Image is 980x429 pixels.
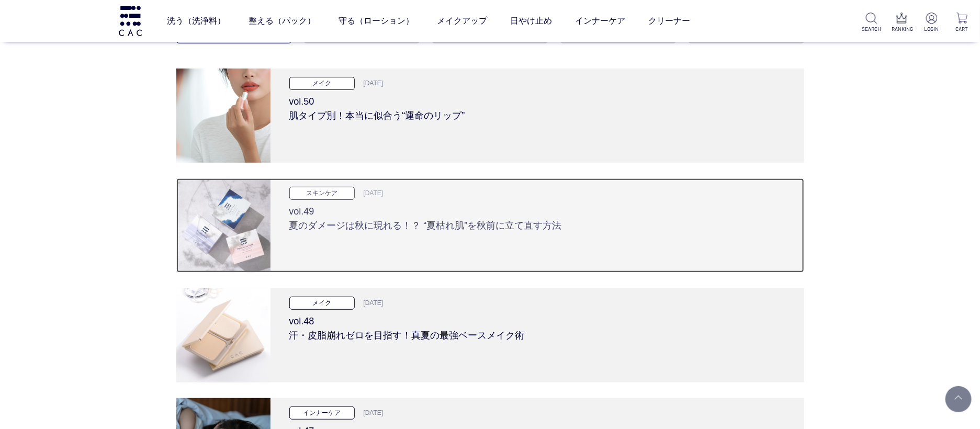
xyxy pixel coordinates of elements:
p: CART [952,25,972,33]
a: インナーケア [575,6,625,36]
a: LOGIN [922,13,941,33]
img: 肌タイプ別！本当に似合う運命のリップ [176,69,271,163]
a: 守る（ローション） [339,6,414,36]
p: RANKING [892,25,911,33]
p: [DATE] [357,78,384,89]
h3: vol.48 汗・皮脂崩れゼロを目指す！真夏の最強ベースメイク術 [289,310,785,343]
h3: vol.50 肌タイプ別！本当に似合う“運命のリップ” [289,90,785,123]
a: 汗・皮脂崩れゼロを目指す！真夏の最強ベースメイク術 メイク [DATE] vol.48汗・皮脂崩れゼロを目指す！真夏の最強ベースメイク術 [176,288,804,382]
a: CART [952,13,972,33]
p: SEARCH [862,25,881,33]
p: [DATE] [357,298,384,309]
a: 洗う（洗浄料） [167,6,226,36]
a: 日やけ止め [510,6,552,36]
a: 夏のダメージは秋に現れる！？ “夏枯れ肌”を秋前に立て直す方法 スキンケア [DATE] vol.49夏のダメージは秋に現れる！？ “夏枯れ肌”を秋前に立て直す方法 [176,178,804,273]
p: [DATE] [357,188,384,199]
a: SEARCH [862,13,881,33]
p: メイク [289,297,355,310]
img: logo [117,6,143,36]
a: RANKING [892,13,911,33]
a: クリーナー [648,6,690,36]
p: スキンケア [289,187,355,200]
img: 汗・皮脂崩れゼロを目指す！真夏の最強ベースメイク術 [176,288,271,382]
h3: vol.49 夏のダメージは秋に現れる！？ “夏枯れ肌”を秋前に立て直す方法 [289,200,785,233]
a: メイクアップ [437,6,487,36]
p: [DATE] [357,408,384,419]
a: 整える（パック） [249,6,316,36]
p: LOGIN [922,25,941,33]
img: 夏のダメージは秋に現れる！？ “夏枯れ肌”を秋前に立て直す方法 [176,178,271,273]
p: メイク [289,77,355,90]
a: 肌タイプ別！本当に似合う運命のリップ メイク [DATE] vol.50肌タイプ別！本当に似合う“運命のリップ” [176,69,804,163]
p: インナーケア [289,407,355,420]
